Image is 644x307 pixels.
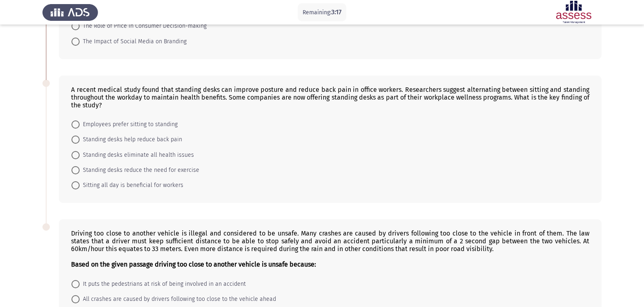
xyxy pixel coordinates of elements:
[331,8,341,16] span: 3:17
[546,1,602,24] img: Assessment logo of ASSESS English Language Assessment (3 Module) (Ba - IB)
[80,165,199,175] span: Standing desks reduce the need for exercise
[80,21,207,31] span: The Role of Price in Consumer Decision-making
[80,279,246,289] span: It puts the pedestrians at risk of being involved in an accident
[80,37,187,47] span: The Impact of Social Media on Branding
[80,135,182,145] span: Standing desks help reduce back pain
[80,150,194,160] span: Standing desks eliminate all health issues
[80,120,178,129] span: Employees prefer sitting to standing
[80,294,276,304] span: All crashes are caused by drivers following too close to the vehicle ahead
[71,260,316,268] b: Based on the given passage driving too close to another vehicle is unsafe because:
[303,7,341,18] p: Remaining:
[80,180,183,190] span: Sitting all day is beneficial for workers
[71,229,589,268] div: Driving too close to another vehicle is illegal and considered to be unsafe. Many crashes are cau...
[71,86,589,109] div: A recent medical study found that standing desks can improve posture and reduce back pain in offi...
[42,1,98,24] img: Assess Talent Management logo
